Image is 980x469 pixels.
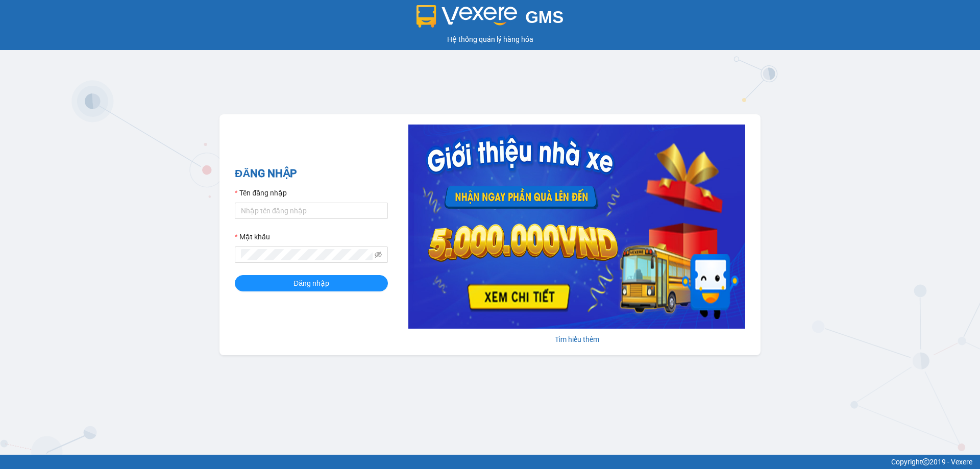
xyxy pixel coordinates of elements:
span: GMS [525,8,563,27]
label: Mật khẩu [235,231,270,242]
h2: ĐĂNG NHẬP [235,165,388,182]
button: Đăng nhập [235,275,388,291]
img: banner-0 [408,125,745,329]
label: Tên đăng nhập [235,187,287,199]
span: copyright [922,458,929,465]
img: logo 2 [416,5,518,28]
span: eye-invisible [375,251,382,258]
input: Tên đăng nhập [235,203,388,219]
div: Tìm hiểu thêm [408,334,745,345]
div: Copyright 2019 - Vexere [8,456,972,467]
a: GMS [416,15,564,23]
input: Mật khẩu [241,249,373,260]
span: Đăng nhập [293,278,329,289]
div: Hệ thống quản lý hàng hóa [3,34,977,45]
